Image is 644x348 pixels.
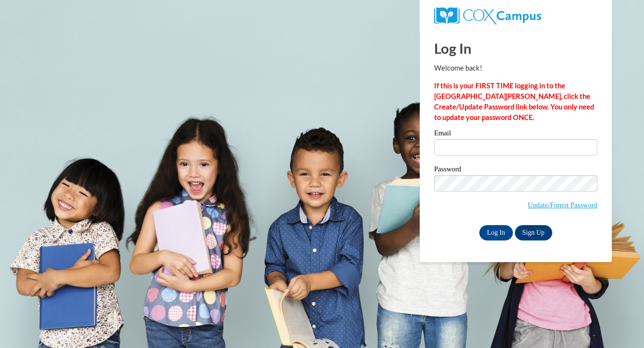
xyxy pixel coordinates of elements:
label: Email [434,130,597,139]
a: Update/Forgot Password [528,201,597,209]
p: Welcome back! [434,63,597,73]
input: Log In [479,225,513,240]
img: COX Campus [434,7,541,24]
a: Sign Up [515,225,552,240]
a: COX Campus [434,11,541,19]
label: Password [434,166,597,175]
strong: If this is your FIRST TIME logging in to the [GEOGRAPHIC_DATA][PERSON_NAME], click the Create/Upd... [434,82,594,121]
h1: Log In [434,38,597,58]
